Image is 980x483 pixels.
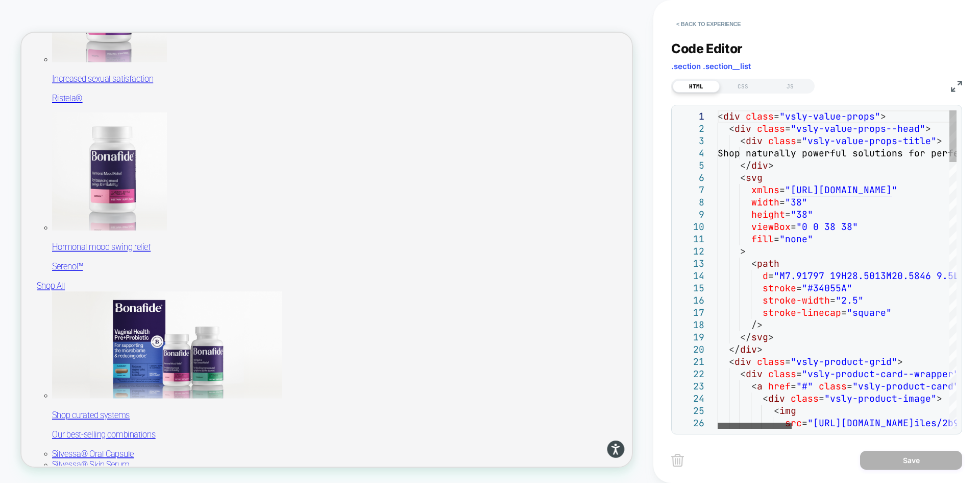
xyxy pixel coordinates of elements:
[677,270,704,282] div: 14
[779,110,880,122] span: "vsly-value-props"
[746,110,774,122] span: class
[836,294,864,306] span: "2.5"
[768,368,796,380] span: class
[757,380,763,392] span: a
[796,135,802,147] span: =
[677,331,704,343] div: 19
[852,380,959,392] span: "vsly-product-card"
[785,196,807,208] span: "38"
[677,221,704,233] div: 10
[677,123,704,135] div: 2
[751,196,779,208] span: width
[937,135,942,147] span: >
[768,380,791,392] span: href
[740,343,757,355] span: div
[20,331,58,344] a: Shop All
[671,41,743,56] span: Code Editor
[734,123,751,134] span: div
[785,123,791,134] span: =
[779,196,785,208] span: =
[763,270,768,282] span: d
[723,110,740,122] span: div
[740,159,751,171] span: </
[757,356,785,367] span: class
[734,356,751,367] span: div
[677,184,704,196] div: 7
[860,451,962,470] button: Save
[671,61,751,71] span: .section .section__list
[779,405,796,417] span: img
[729,356,734,367] span: <
[677,368,704,380] div: 22
[746,135,763,147] span: div
[673,80,720,93] div: HTML
[847,380,852,392] span: =
[746,368,763,380] span: div
[785,417,802,429] span: src
[677,417,704,429] div: 26
[718,110,723,122] span: <
[802,368,959,380] span: "vsly-product-card--wrapper"
[720,80,767,93] div: CSS
[768,393,785,404] span: div
[677,294,704,307] div: 16
[768,331,774,343] span: >
[740,172,746,183] span: <
[880,110,886,122] span: >
[751,380,757,392] span: <
[768,159,774,171] span: >
[791,221,796,233] span: =
[951,81,962,92] img: fullscreen
[779,184,785,196] span: =
[751,319,763,331] span: />
[729,123,734,134] span: <
[841,307,847,318] span: =
[740,331,751,343] span: </
[768,270,774,282] span: =
[791,393,819,404] span: class
[847,307,892,318] span: "square"
[796,380,813,392] span: "#"
[671,454,684,467] img: delete
[791,209,813,220] span: "38"
[41,55,814,70] p: Increased sexual satisfaction
[897,356,903,367] span: >
[763,393,768,404] span: <
[774,233,779,245] span: =
[677,343,704,356] div: 20
[757,343,763,355] span: >
[785,356,791,367] span: =
[677,196,704,209] div: 8
[751,258,757,269] span: <
[779,233,813,245] span: "none"
[41,305,814,319] p: Serenol™
[819,380,847,392] span: class
[677,135,704,147] div: 3
[677,172,704,184] div: 6
[796,221,858,233] span: "0 0 38 38"
[677,147,704,159] div: 4
[677,233,704,245] div: 11
[807,417,813,429] span: "
[763,282,796,294] span: stroke
[41,81,814,96] p: Ristela®
[937,393,942,404] span: >
[802,282,852,294] span: "#34055A"
[791,123,925,134] span: "vsly-value-props--head"
[774,405,779,417] span: <
[677,159,704,172] div: 5
[751,184,779,196] span: xmlns
[751,159,768,171] span: div
[791,356,897,367] span: "vsly-product-grid"
[757,258,779,269] span: path
[813,417,914,429] span: [URL][DOMAIN_NAME]
[785,209,791,220] span: =
[768,135,796,147] span: class
[41,279,814,294] p: Hormonal mood swing relief
[791,184,892,196] span: [URL][DOMAIN_NAME]
[677,307,704,319] div: 17
[785,184,791,196] span: "
[819,393,824,404] span: =
[740,368,746,380] span: <
[796,368,802,380] span: =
